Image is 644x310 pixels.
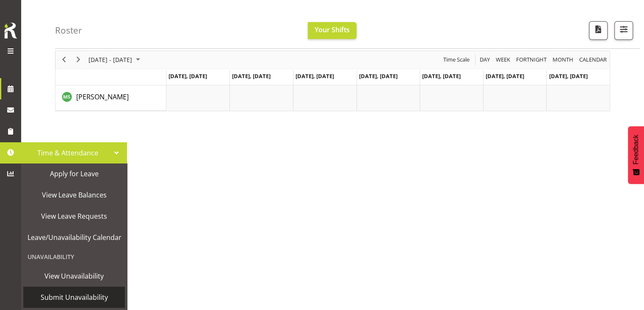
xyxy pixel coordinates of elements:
span: Week [495,54,511,65]
button: August 2025 [87,54,144,65]
div: Unavailability [23,248,125,265]
span: View Unavailability [28,270,121,282]
span: [DATE], [DATE] [549,72,587,80]
button: Your Shifts [308,22,357,39]
a: View Unavailability [23,265,125,287]
a: Apply for Leave [23,163,125,184]
span: [DATE], [DATE] [169,72,207,80]
img: Rosterit icon logo [2,21,19,40]
span: [DATE], [DATE] [296,72,334,80]
span: [DATE], [DATE] [359,72,398,80]
div: August 25 - 31, 2025 [86,51,145,69]
div: next period [71,51,86,69]
span: Leave/Unavailability Calendar [28,231,122,244]
button: Filter Shifts [614,21,633,40]
a: [PERSON_NAME] [76,92,129,102]
span: View Leave Balances [28,189,121,201]
button: Fortnight [515,54,548,65]
span: calendar [578,54,608,65]
button: Month [578,54,608,65]
table: Timeline Week of August 27, 2025 [166,85,610,111]
a: Submit Unavailability [23,287,125,308]
span: Fortnight [515,54,547,65]
button: Timeline Week [495,54,512,65]
span: [PERSON_NAME] [76,92,129,101]
span: Apply for Leave [28,167,121,180]
span: Time & Attendance [25,147,110,159]
a: Leave/Unavailability Calendar [23,227,125,248]
span: [DATE], [DATE] [232,72,271,80]
span: Your Shifts [315,25,350,34]
div: Timeline Week of August 27, 2025 [55,51,610,111]
button: Timeline Month [551,54,575,65]
button: Timeline Day [478,54,492,65]
span: [DATE], [DATE] [486,72,524,80]
a: Time & Attendance [21,142,127,163]
span: Month [552,54,574,65]
button: Download a PDF of the roster according to the set date range. [589,21,608,40]
span: [DATE], [DATE] [422,72,461,80]
span: Time Scale [442,54,470,65]
span: View Leave Requests [28,210,121,223]
span: Day [479,54,491,65]
span: Feedback [632,135,640,164]
button: Next [73,54,84,65]
a: View Leave Requests [23,206,125,227]
h4: Roster [55,25,82,35]
button: Time Scale [442,54,471,65]
span: Submit Unavailability [28,291,121,304]
button: Feedback - Show survey [628,126,644,184]
a: View Leave Balances [23,184,125,206]
div: previous period [57,51,71,69]
td: Mansi Shah resource [55,85,166,111]
span: [DATE] - [DATE] [88,54,133,65]
button: Previous [58,54,70,65]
